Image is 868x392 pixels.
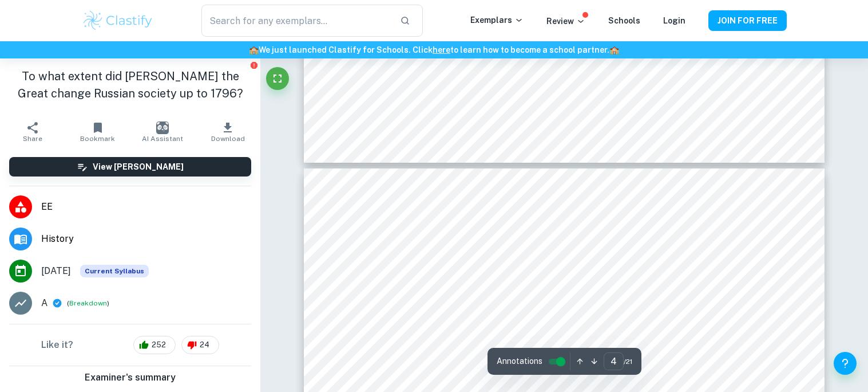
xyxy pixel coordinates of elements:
[65,116,130,148] button: Bookmark
[145,339,172,351] span: 252
[82,9,154,32] img: Clastify logo
[249,61,258,69] button: Report issue
[93,160,184,173] h6: View [PERSON_NAME]
[266,67,289,90] button: Fullscreen
[9,68,251,102] h1: To what extent did [PERSON_NAME] the Great change Russian society up to 1796?
[23,135,42,143] span: Share
[201,5,390,37] input: Search for any exemplars...
[130,116,196,148] button: AI Assistant
[41,264,71,278] span: [DATE]
[80,265,149,277] div: This exemplar is based on the current syllabus. Feel free to refer to it for inspiration/ideas wh...
[41,338,73,352] h6: Like it?
[708,10,787,31] button: JOIN FOR FREE
[624,356,632,367] span: / 21
[80,135,115,143] span: Bookmark
[69,298,107,308] button: Breakdown
[609,45,619,54] span: 🏫
[80,265,149,277] span: Current Syllabus
[41,296,47,310] p: A
[41,200,251,214] span: EE
[193,339,216,351] span: 24
[156,121,169,134] img: AI Assistant
[2,44,866,56] h6: We just launched Clastify for Schools. Click to learn how to become a school partner.
[9,157,251,177] button: View [PERSON_NAME]
[41,232,251,246] span: History
[433,45,450,54] a: here
[834,352,857,375] button: Help and Feedback
[546,15,585,28] p: Review
[608,16,640,25] a: Schools
[663,16,685,25] a: Login
[67,298,109,309] span: ( )
[211,135,245,143] span: Download
[249,45,259,54] span: 🏫
[195,116,260,148] button: Download
[181,336,219,354] div: 24
[5,371,256,385] h6: Examiner's summary
[133,336,176,354] div: 252
[142,135,183,143] span: AI Assistant
[470,14,524,26] p: Exemplars
[497,355,542,367] span: Annotations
